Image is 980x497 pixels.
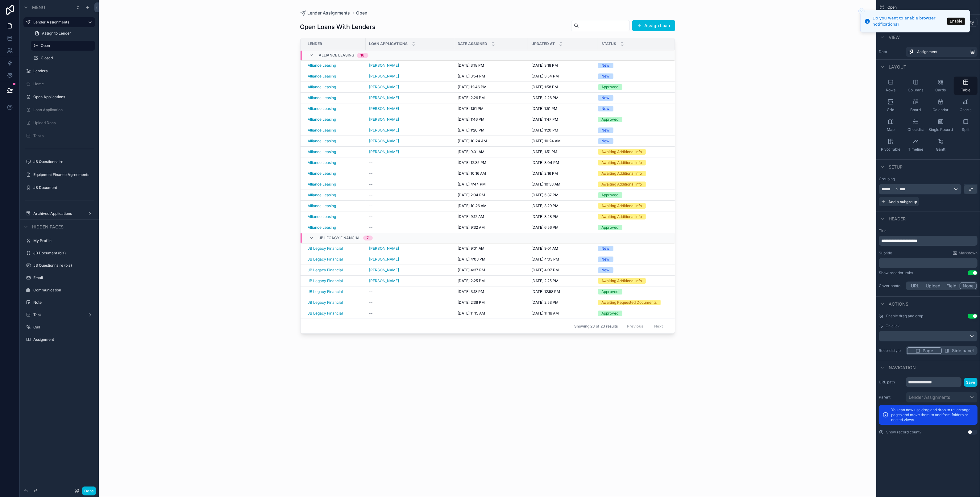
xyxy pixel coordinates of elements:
span: On click [886,324,900,328]
div: scrollable content [879,236,978,246]
div: Do you want to enable browser notifications? [873,15,945,27]
span: Showing 23 of 23 results [574,324,618,329]
span: Date Assigned [458,41,488,46]
span: Rows [886,88,895,93]
label: Lender Assignments [33,20,83,25]
span: Alliance Leasing [319,53,355,58]
span: Header [889,216,906,222]
label: Subtitle [879,251,892,256]
label: JB Document (biz) [33,251,91,256]
button: Rows [879,77,903,95]
label: Open Applications [33,94,91,99]
label: Task [33,312,83,317]
span: Hidden pages [32,224,64,230]
label: Tasks [33,133,91,138]
button: Enable [947,18,965,25]
span: Enable drag and drop [886,314,923,319]
span: Map [887,127,895,132]
button: Grid [879,96,903,115]
div: Show breadcrumbs [879,270,913,275]
span: View [889,34,900,40]
button: URL [907,282,923,289]
button: Checklist [904,116,928,135]
span: Board [911,107,921,112]
label: JB Document [33,185,91,190]
div: 7 [367,236,369,240]
span: Side panel [952,348,974,354]
button: Split [954,116,978,135]
button: Gantt [929,136,953,154]
span: Navigation [889,365,916,371]
span: Assignment [917,49,937,54]
span: Columns [908,88,924,93]
span: Lender Assignments [909,394,950,400]
button: Add a subgroup [879,197,919,206]
span: Updated at [532,41,555,46]
label: Lenders [33,69,91,73]
label: Upload Docs [33,120,91,125]
label: Open [41,43,91,48]
span: Charts [960,107,972,112]
span: Timeline [908,147,923,152]
label: JB Questionnaire [33,159,91,164]
div: scrollable content [879,258,978,268]
button: Pivot Table [879,136,903,154]
p: You can now use drag and drop to re-arrange pages and move them to and from folders or nested views [891,407,974,422]
span: Single Record [928,127,953,132]
span: Gantt [936,147,945,152]
label: Archived Applications [33,211,83,216]
div: 16 [361,53,365,58]
button: Board [904,96,928,115]
span: Assign to Lender [42,31,71,36]
button: Map [879,116,903,135]
label: Cover photo [879,283,903,288]
button: Field [944,282,960,289]
button: Upload [923,282,944,289]
span: JB Legacy Financial [319,236,361,240]
button: Save [964,378,978,387]
button: Table [954,77,978,95]
span: Add a subgroup [888,199,917,204]
button: Cards [929,77,953,95]
a: Assignment [33,337,91,342]
label: Grouping [879,177,895,182]
button: Close toast [858,8,865,14]
span: Checklist [907,127,924,132]
label: Parent [879,395,903,400]
label: Data [879,49,903,54]
button: Timeline [904,136,928,154]
button: Lender Assignments [906,392,978,403]
button: Columns [904,77,928,95]
span: Markdown [959,251,978,256]
label: Equipment Finance Agreements [33,172,91,177]
a: Markdown [953,251,978,256]
span: Split [962,127,970,132]
label: URL path [879,380,903,385]
label: Title [879,228,978,233]
a: Assignment [906,47,978,57]
button: Calendar [929,96,953,115]
label: Call [33,325,91,330]
label: Closed [41,56,91,61]
label: Home [33,81,91,86]
label: Loan Application [33,107,91,112]
a: Assign to Lender [31,28,95,38]
label: My Profile [33,238,91,243]
span: Menu [32,4,45,10]
button: Single Record [929,116,953,135]
label: Note [33,300,91,305]
span: Actions [889,301,908,307]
